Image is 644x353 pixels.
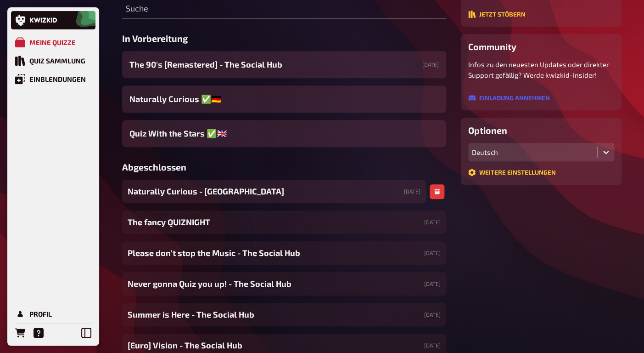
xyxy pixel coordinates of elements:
span: Never gonna Quiz you up! - The Social Hub [128,278,291,290]
small: [DATE] [424,311,441,319]
div: Deutsch [472,148,594,156]
div: Quiz Sammlung [29,57,85,65]
a: Please don't stop the Music - The Social Hub[DATE] [122,241,446,265]
a: Meine Quizze [11,33,95,51]
a: Hilfe [29,324,48,342]
div: Meine Quizze [29,38,76,46]
h3: Optionen [468,125,614,136]
span: Quiz With the Stars ✅🇬🇧 [129,127,227,140]
span: The 90's [Remastered] - The Social Hub [129,58,282,71]
h3: Abgeschlossen [122,162,446,172]
span: The fancy QUIZNIGHT [128,216,210,228]
a: Quiz Sammlung [11,51,95,70]
a: Profil [11,305,95,323]
a: Einladung annehmen [468,95,550,103]
a: The 90's [Remastered] - The Social Hub[DATE] [122,51,446,78]
button: Weitere Einstellungen [468,169,556,176]
h3: In Vorbereitung [122,33,446,44]
a: The fancy QUIZNIGHT[DATE] [122,211,446,234]
small: [DATE] [424,280,441,288]
a: Bestellungen [11,324,29,342]
span: Naturally Curious ✅🇩🇪 [129,93,221,105]
small: [DATE] [404,188,420,195]
button: Jetzt stöbern [468,11,526,18]
small: [DATE] [424,218,441,226]
p: Infos zu den neuesten Updates oder direkter Support gefällig? Werde kwizkid-Insider! [468,59,614,80]
span: Summer is Here - The Social Hub [128,308,254,321]
a: Weitere Einstellungen [468,169,556,177]
span: Naturally Curious - [GEOGRAPHIC_DATA] [128,185,284,198]
small: [DATE] [424,249,441,257]
a: Summer is Here - The Social Hub[DATE] [122,303,446,326]
a: Quiz With the Stars ✅🇬🇧 [122,120,446,147]
small: [DATE] [422,61,439,68]
div: Profil [29,310,52,318]
h3: Community [468,41,614,52]
span: [Euro] Vision - The Social Hub [128,339,242,352]
a: Jetzt stöbern [468,11,526,19]
span: Please don't stop the Music - The Social Hub [128,247,300,259]
a: Einblendungen [11,70,95,88]
button: Einladung annehmen [468,94,550,102]
a: Never gonna Quiz you up! - The Social Hub[DATE] [122,272,446,296]
a: Naturally Curious - [GEOGRAPHIC_DATA][DATE] [122,180,426,203]
div: Einblendungen [29,75,86,83]
a: Naturally Curious ✅🇩🇪 [122,85,446,113]
small: [DATE] [424,342,441,349]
